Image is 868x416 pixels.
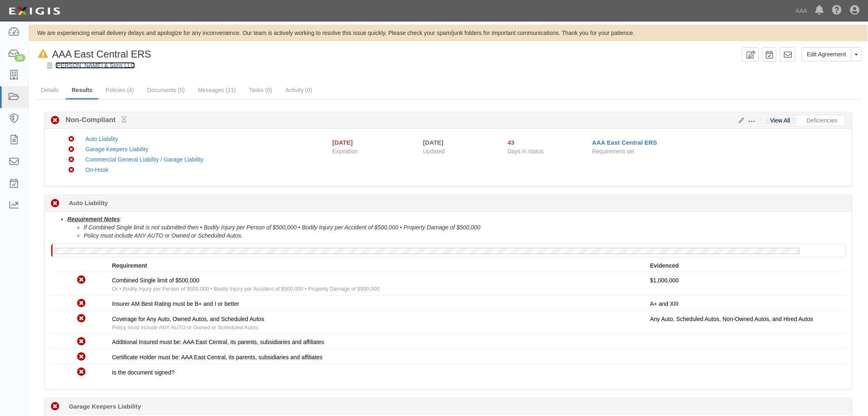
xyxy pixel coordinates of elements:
[508,138,586,147] div: Since 07/10/2025
[51,402,59,411] i: Non-Compliant 43 days (since 07/10/2025)
[650,315,840,323] p: Any Auto, Scheduled Autos, Non-Owned Autos, and Hired Autos
[332,138,353,147] div: [DATE]
[112,300,239,307] span: Insurer AM Best Rating must be B+ and I or better
[69,167,74,173] i: Non-Compliant
[122,116,126,123] small: Pending Review
[243,82,279,98] a: Tasks (0)
[801,116,844,125] a: Deficiencies
[423,148,445,155] span: Updated
[112,324,259,330] span: Policy must include ANY AUTO or Owned or Scheduled Autos.
[55,62,135,69] a: [PERSON_NAME] & Sons LLC
[279,82,318,98] a: Activity (0)
[792,2,811,19] a: AAA
[84,231,846,240] li: Policy must include ANY AUTO or Owned or Scheduled Autos.
[77,314,86,323] i: Non-Compliant
[508,148,544,155] span: Days in status
[77,353,86,361] i: Non-Compliant
[332,147,417,155] span: Expiration
[592,139,658,146] a: AAA East Central ERS
[77,299,86,308] i: Non-Compliant
[112,277,199,284] span: Combined Single limit of $500,000
[69,147,74,153] i: Non-Compliant
[112,262,147,269] strong: Requirement
[59,115,126,125] b: Non-Compliant
[35,82,65,98] a: Details
[66,82,99,99] a: Results
[112,286,379,292] span: Or • Bodily Injury per Person of $500,000 • Bodily Injury per Accident of $500,000 • Property Dam...
[35,47,151,61] div: AAA East Central ERS
[69,199,108,207] b: Auto Liability
[764,116,797,125] a: View All
[112,339,324,345] span: Additional Insured must be: AAA East Central, its parents, subsidiaries and affiliates
[85,166,108,173] a: On-Hook
[77,337,86,346] i: Non-Compliant
[67,215,846,240] li: :
[736,117,745,124] a: Edit Results
[14,54,25,62] div: 26
[38,50,48,58] i: In Default since 07/24/2025
[192,82,242,98] a: Messages (11)
[423,138,495,147] div: [DATE]
[85,156,203,163] a: Commercial General Liability / Garage Liability
[84,223,846,231] li: If Combined Single limit is not submitted then • Bodily Injury per Person of $500,000 • Bodily In...
[112,316,264,322] span: Coverage for Any Auto, Owned Autos, and Scheduled Autos
[85,146,148,153] a: Garage Keepers Liability
[77,368,86,377] i: Non-Compliant
[650,262,679,269] strong: Evidenced
[77,276,86,284] i: Non-Compliant
[141,82,191,98] a: Documents (5)
[112,369,175,376] span: Is the document signed?
[99,82,140,98] a: Policies (4)
[802,47,852,61] a: Edit Agreement
[69,136,74,142] i: Non-Compliant
[69,157,74,163] i: Non-Compliant
[85,136,118,142] a: Auto Liability
[650,300,840,308] p: A+ and XIII
[112,354,322,361] span: Certificate Holder must be: AAA East Central, its parents, subsidiaries and affiliates
[51,199,59,208] i: Non-Compliant 43 days (since 07/10/2025)
[29,29,868,37] div: We are experiencing email delivery delays and apologize for any inconvenience. Our team is active...
[650,276,840,284] p: $1,000,000
[52,49,151,60] span: AAA East Central ERS
[69,402,141,411] b: Garage Keepers Liability
[67,216,120,222] u: Requirement Notes
[6,4,63,18] img: logo-5460c22ac91f19d4615b14bd174203de0afe785f0fc80cf4dbbc73dc1793850b.png
[592,148,635,155] span: Requirement set
[51,116,59,125] i: Non-Compliant
[832,6,842,16] i: Help Center - Complianz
